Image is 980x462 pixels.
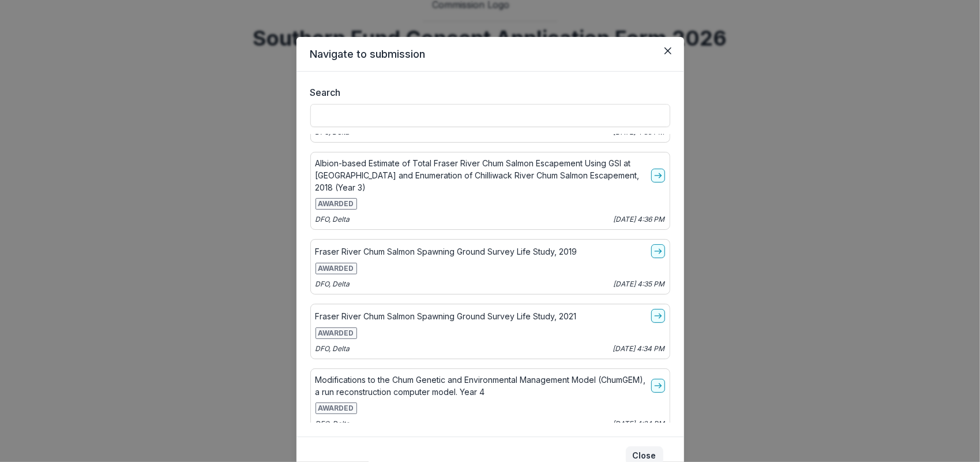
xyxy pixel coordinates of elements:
p: Fraser River Chum Salmon Spawning Ground Survey Life Study, 2021 [316,310,577,322]
p: [DATE] 4:36 PM [614,214,665,225]
span: AWARDED [316,198,357,210]
p: Albion-based Estimate of Total Fraser River Chum Salmon Escapement Using GSI at [GEOGRAPHIC_DATA]... [316,157,647,193]
p: DFO, Delta [316,419,350,429]
button: Close [659,42,677,60]
a: go-to [651,169,665,182]
p: DFO, Delta [316,344,350,354]
p: [DATE] 4:35 PM [614,279,665,289]
header: Navigate to submission [296,37,684,72]
p: [DATE] 4:34 PM [613,344,665,354]
label: Search [310,85,663,99]
p: Fraser River Chum Salmon Spawning Ground Survey Life Study, 2019 [316,245,577,258]
p: DFO, Delta [316,279,350,289]
span: AWARDED [316,263,357,274]
p: DFO, Delta [316,214,350,225]
a: go-to [651,244,665,258]
span: AWARDED [316,327,357,339]
p: [DATE] 4:34 PM [613,419,665,429]
span: AWARDED [316,403,357,414]
a: go-to [651,309,665,323]
a: go-to [651,379,665,393]
p: Modifications to the Chum Genetic and Environmental Management Model (ChumGEM), a run reconstruct... [316,374,647,398]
